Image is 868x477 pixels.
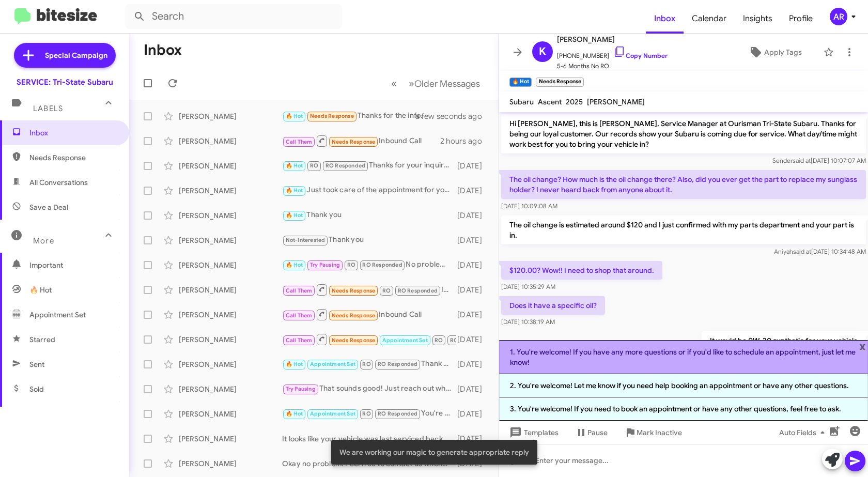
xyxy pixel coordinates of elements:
[409,77,414,90] span: »
[179,334,282,345] div: [PERSON_NAME]
[539,43,546,60] span: K
[347,261,355,268] span: RO
[179,434,282,444] div: [PERSON_NAME]
[362,361,370,367] span: RO
[456,384,490,394] div: [DATE]
[33,236,54,245] span: More
[282,383,456,395] div: That sounds good! Just reach out when you're ready, and I'll help you schedule the appointment. T...
[29,285,52,295] span: 🔥 Hot
[764,43,802,61] span: Apply Tags
[616,423,690,442] button: Mark Inactive
[282,434,456,444] div: It looks like your vehicle was last serviced back in [DATE]. We usually recommend servicing your ...
[179,235,282,245] div: [PERSON_NAME]
[310,162,318,169] span: RO
[637,423,682,442] span: Mark Inactive
[286,212,303,219] span: 🔥 Hot
[282,283,456,296] div: Inbound Call
[684,4,735,34] a: Calendar
[499,374,868,397] li: 2. You're welcome! Let me know if you need help booking an appointment or have any other questions.
[859,340,866,352] span: x
[332,139,376,145] span: Needs Response
[509,78,532,87] small: 🔥 Hot
[179,136,282,146] div: [PERSON_NAME]
[179,458,282,469] div: [PERSON_NAME]
[286,287,313,294] span: Call Them
[310,410,355,417] span: Appointment Set
[286,337,313,344] span: Call Them
[456,161,490,171] div: [DATE]
[735,4,781,34] a: Insights
[435,337,443,344] span: RO
[501,114,866,153] p: Hi [PERSON_NAME], this is [PERSON_NAME], Service Manager at Ourisman Tri-State Subaru. Thanks for...
[179,161,282,171] div: [PERSON_NAME]
[566,97,583,106] span: 2025
[378,410,417,417] span: RO Responded
[501,318,555,326] span: [DATE] 10:38:19 AM
[310,261,340,268] span: Try Pausing
[613,52,668,59] a: Copy Number
[179,384,282,394] div: [PERSON_NAME]
[310,113,354,119] span: Needs Response
[282,458,456,469] div: Okay no problem. Feel free to contact us whenever you're ready to schedule for service. We're her...
[402,73,486,94] button: Next
[385,73,403,94] button: Previous
[538,97,562,106] span: Ascent
[793,248,811,255] span: said at
[772,157,866,164] span: Sender [DATE] 10:07:07 AM
[144,42,182,58] h1: Inbox
[456,359,490,370] div: [DATE]
[702,331,866,350] p: It would be 0W-20 synthetic for your vehicle
[501,216,866,244] p: The oil change is estimated around $120 and I just confirmed with my parts department and your pa...
[286,187,303,194] span: 🔥 Hot
[398,287,438,294] span: RO Responded
[326,162,365,169] span: RO Responded
[282,184,456,196] div: Just took care of the appointment for you and have a nice week. [PERSON_NAME]
[17,77,113,87] div: SERVICE: Tri-State Subaru
[771,423,837,442] button: Auto Fields
[385,73,486,94] nav: Page navigation example
[382,287,391,294] span: RO
[286,237,326,243] span: Not-Interested
[29,260,117,270] span: Important
[179,210,282,221] div: [PERSON_NAME]
[332,337,376,344] span: Needs Response
[456,409,490,419] div: [DATE]
[29,177,88,188] span: All Conversations
[282,209,456,221] div: Thank you
[286,139,313,145] span: Call Them
[33,104,63,113] span: Labels
[282,358,456,370] div: Thank you Consider my request for exclusive deal that was posted
[179,285,282,295] div: [PERSON_NAME]
[45,50,107,60] span: Special Campaign
[179,359,282,370] div: [PERSON_NAME]
[440,136,490,146] div: 2 hours ago
[382,337,428,344] span: Appointment Set
[282,408,456,420] div: You're welcome! If you have any other questions or need further assistance, feel free to ask. 🙂
[731,43,818,61] button: Apply Tags
[456,210,490,221] div: [DATE]
[456,334,490,345] div: [DATE]
[179,409,282,419] div: [PERSON_NAME]
[456,310,490,320] div: [DATE]
[499,397,868,421] li: 3. You're welcome! If you need to book an appointment or have any other questions, feel free to ask.
[179,310,282,320] div: [PERSON_NAME]
[499,340,868,374] li: 1. You're welcome! If you have any more questions or if you'd like to schedule an appointment, ju...
[282,259,456,271] div: No problem. See you [DATE].
[779,423,829,442] span: Auto Fields
[362,410,370,417] span: RO
[587,423,608,442] span: Pause
[14,43,116,68] a: Special Campaign
[501,283,555,290] span: [DATE] 10:35:29 AM
[29,202,68,212] span: Save a Deal
[501,202,557,210] span: [DATE] 10:09:08 AM
[362,261,402,268] span: RO Responded
[499,423,567,442] button: Templates
[29,384,44,394] span: Sold
[179,260,282,270] div: [PERSON_NAME]
[501,170,866,199] p: The oil change? How much is the oil change there? Also, did you ever get the part to replace my s...
[557,61,668,71] span: 5-6 Months No RO
[428,111,490,121] div: a few seconds ago
[332,312,376,319] span: Needs Response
